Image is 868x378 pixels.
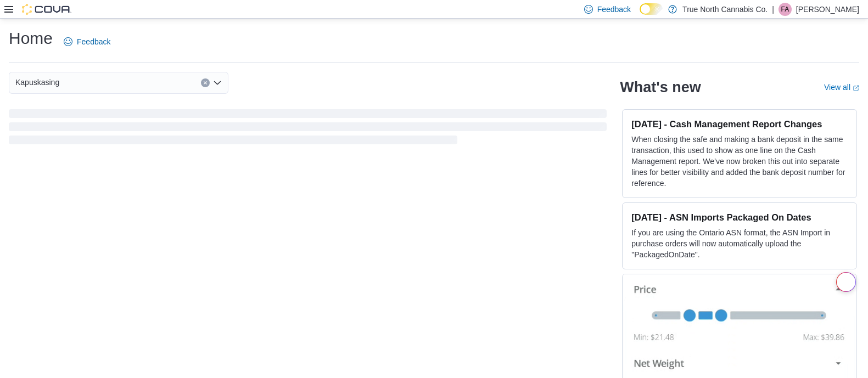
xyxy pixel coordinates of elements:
span: FA [781,3,789,16]
div: Fiona Anderson [779,3,792,16]
h1: Home [9,27,53,49]
button: Clear input [201,78,210,87]
h3: [DATE] - Cash Management Report Changes [631,119,848,129]
span: Dark Mode [640,15,640,15]
p: When closing the safe and making a bank deposit in the same transaction, this used to show as one... [631,134,848,189]
input: Dark Mode [640,3,663,15]
button: Open list of options [213,78,222,87]
h3: [DATE] - ASN Imports Packaged On Dates [631,212,848,223]
img: Cova [22,4,71,15]
a: View allExternal link [824,83,859,92]
p: | [772,3,774,16]
span: Kapuskasing [15,76,59,89]
p: [PERSON_NAME] [796,3,859,16]
span: Loading [9,111,607,146]
span: Feedback [77,36,110,47]
h2: What's new [620,78,701,96]
span: Feedback [597,4,631,15]
p: If you are using the Ontario ASN format, the ASN Import in purchase orders will now automatically... [631,227,848,260]
p: True North Cannabis Co. [682,3,768,16]
svg: External link [853,85,859,92]
a: Feedback [59,31,115,53]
